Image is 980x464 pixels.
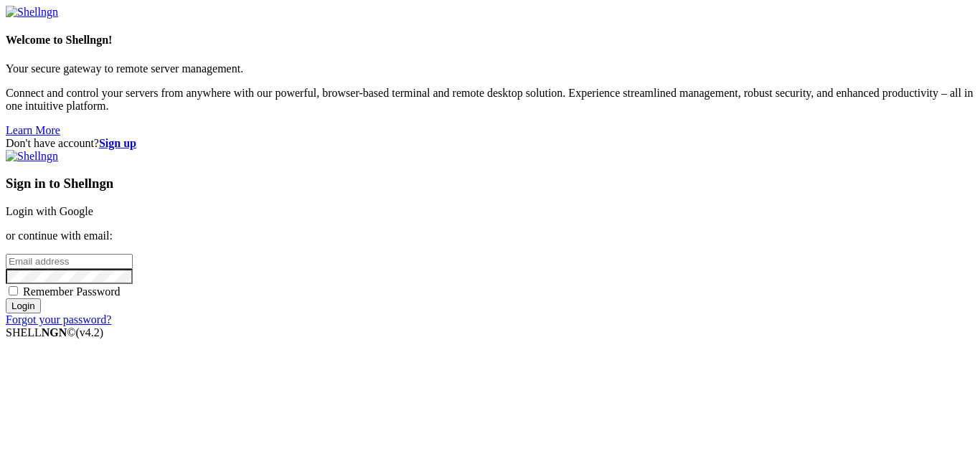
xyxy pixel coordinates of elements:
span: Remember Password [23,285,121,298]
a: Login with Google [6,205,93,217]
p: or continue with email: [6,229,974,242]
p: Your secure gateway to remote server management. [6,62,974,75]
input: Remember Password [9,286,18,295]
span: 4.2.0 [76,326,104,338]
img: Shellngn [6,6,58,19]
img: Shellngn [6,150,58,163]
a: Sign up [99,137,136,149]
h4: Welcome to Shellngn! [6,34,974,47]
span: SHELL © [6,326,103,338]
p: Connect and control your servers from anywhere with our powerful, browser-based terminal and remo... [6,87,974,113]
b: NGN [42,326,67,338]
a: Forgot your password? [6,313,111,326]
div: Don't have account? [6,137,974,150]
h3: Sign in to Shellngn [6,176,974,191]
input: Email address [6,254,133,269]
input: Login [6,298,41,313]
a: Learn More [6,124,60,136]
